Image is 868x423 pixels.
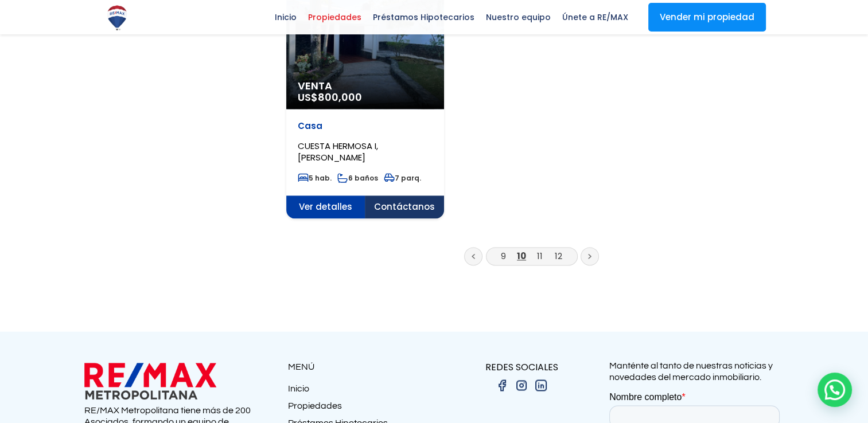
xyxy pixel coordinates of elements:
[365,195,444,218] span: Contáctanos
[298,140,378,163] span: CUESTA HERMOSA I, [PERSON_NAME]
[515,378,528,392] img: instagram.png
[298,173,332,183] span: 5 hab.
[556,9,634,26] span: Únete a RE/MAX
[501,250,506,262] a: 9
[337,173,378,183] span: 6 baños
[537,250,543,262] a: 11
[103,3,131,32] img: Logo de REMAX
[298,120,433,132] p: Casa
[648,3,766,32] a: Vender mi propiedad
[384,173,421,183] span: 7 parq.
[84,360,216,402] img: remax metropolitana logo
[288,360,434,374] p: MENÚ
[555,250,562,262] a: 12
[609,360,784,383] p: Manténte al tanto de nuestras noticias y novedades del mercado inmobiliario.
[318,90,362,104] span: 800,000
[298,80,433,92] span: Venta
[517,250,526,262] a: 10
[286,195,365,218] span: Ver detalles
[302,9,367,26] span: Propiedades
[534,378,548,392] img: linkedin.png
[288,383,434,400] a: Inicio
[269,9,302,26] span: Inicio
[480,9,556,26] span: Nuestro equipo
[495,378,509,392] img: facebook.png
[298,90,362,104] span: US$
[367,9,480,26] span: Préstamos Hipotecarios
[288,400,434,417] a: Propiedades
[434,360,609,374] p: REDES SOCIALES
